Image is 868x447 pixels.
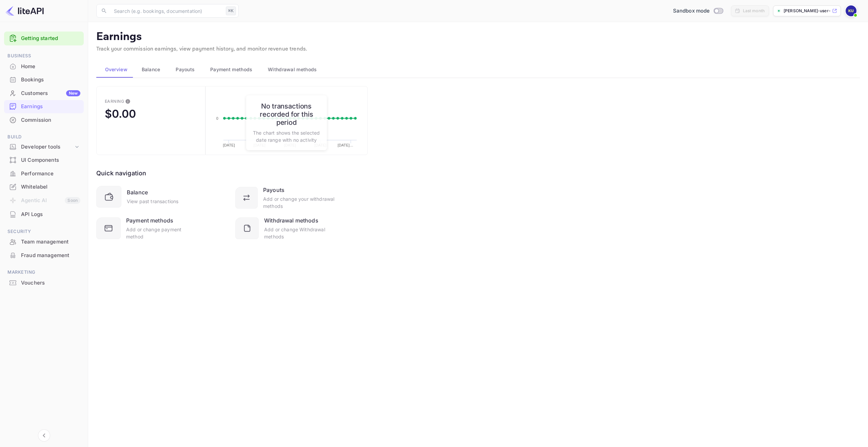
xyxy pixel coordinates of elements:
button: Collapse navigation [38,429,50,442]
div: Add or change Withdrawal methods [264,226,335,240]
img: Kasper User [846,5,856,16]
span: Payment methods [210,65,253,74]
a: Getting started [21,35,80,42]
div: Earning [105,99,124,104]
span: Build [4,133,84,141]
span: Business [4,52,84,60]
div: Performance [21,170,80,178]
a: CustomersNew [4,87,84,99]
span: Security [4,228,84,235]
div: Last month [743,8,765,14]
div: UI Components [4,154,84,167]
a: Earnings [4,100,84,113]
p: Earnings [96,30,860,44]
a: API Logs [4,208,84,220]
div: $0.00 [105,107,136,120]
div: View past transactions [127,198,178,205]
div: Developer tools [21,143,74,151]
input: Search (e.g. bookings, documentation) [110,4,223,18]
div: UI Components [21,156,80,164]
div: API Logs [4,208,84,221]
div: Vouchers [21,279,80,287]
a: Vouchers [4,276,84,289]
div: Balance [127,188,148,196]
div: New [66,90,80,96]
div: API Logs [21,211,80,218]
div: Fraud management [21,252,80,259]
img: LiteAPI logo [5,5,44,16]
div: Whitelabel [21,183,80,191]
div: Whitelabel [4,180,84,194]
div: Fraud management [4,249,84,262]
a: Whitelabel [4,180,84,193]
span: Marketing [4,269,84,276]
p: [PERSON_NAME]-user-nxcbp.nuit... [784,8,831,14]
span: Sandbox mode [673,7,710,15]
p: The chart shows the selected date range with no activity [253,129,320,143]
div: Vouchers [4,276,84,290]
a: Performance [4,167,84,180]
div: Payouts [263,186,284,194]
text: 0 [216,116,218,120]
div: Quick navigation [96,169,146,178]
span: Payouts [176,65,195,74]
button: EarningThis is the amount of confirmed commission that will be paid to you on the next scheduled ... [96,86,205,155]
div: Switch to Production mode [670,7,726,15]
span: Overview [105,65,127,74]
button: This is the amount of confirmed commission that will be paid to you on the next scheduled deposit [122,96,133,107]
div: Earnings [21,103,80,111]
div: Team management [4,235,84,249]
div: Withdrawal methods [264,216,318,225]
span: Withdrawal methods [268,65,317,74]
a: Team management [4,235,84,248]
div: Home [4,60,84,73]
span: Balance [142,65,160,74]
div: Bookings [4,73,84,86]
a: Fraud management [4,249,84,261]
div: CustomersNew [4,87,84,100]
div: Home [21,63,80,71]
div: Getting started [4,32,84,45]
div: Team management [21,238,80,246]
text: [DATE]… [338,143,354,147]
div: Bookings [21,76,80,84]
a: Bookings [4,73,84,86]
div: Customers [21,90,80,97]
div: Payment methods [126,216,173,225]
div: Developer tools [4,141,84,153]
div: ⌘K [226,6,236,15]
div: Earnings [4,100,84,113]
a: UI Components [4,154,84,166]
a: Home [4,60,84,73]
text: [DATE] [223,143,235,147]
h6: No transactions recorded for this period [253,102,320,127]
div: Add or change payment method [126,226,196,240]
a: Commission [4,114,84,126]
div: Commission [4,114,84,127]
div: scrollable auto tabs example [96,61,860,78]
div: Commission [21,116,80,124]
div: Add or change your withdrawal methods [263,195,335,210]
p: Track your commission earnings, view payment history, and monitor revenue trends. [96,45,860,53]
div: Performance [4,167,84,180]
